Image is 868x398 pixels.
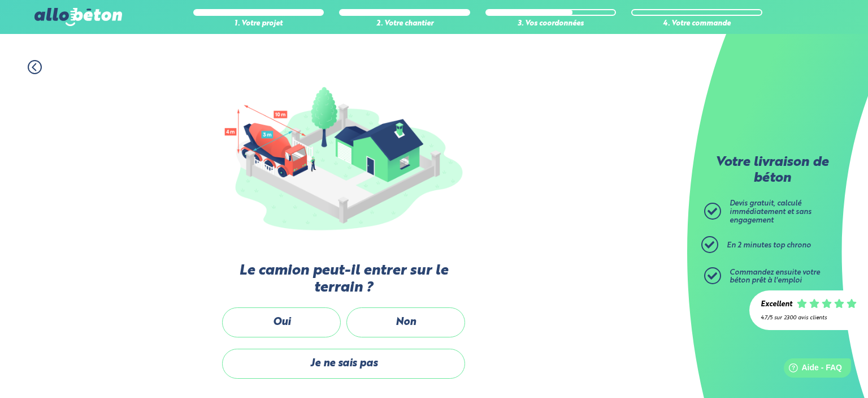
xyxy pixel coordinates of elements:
label: Non [346,307,465,337]
div: 2. Votre chantier [339,20,470,28]
div: 3. Vos coordonnées [485,20,617,28]
div: 4. Votre commande [631,20,762,28]
img: allobéton [34,8,121,26]
label: Oui [222,307,341,337]
div: 1. Votre projet [193,20,324,28]
label: Je ne sais pas [222,349,465,379]
iframe: Help widget launcher [767,354,856,386]
label: Le camion peut-il entrer sur le terrain ? [219,263,468,296]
